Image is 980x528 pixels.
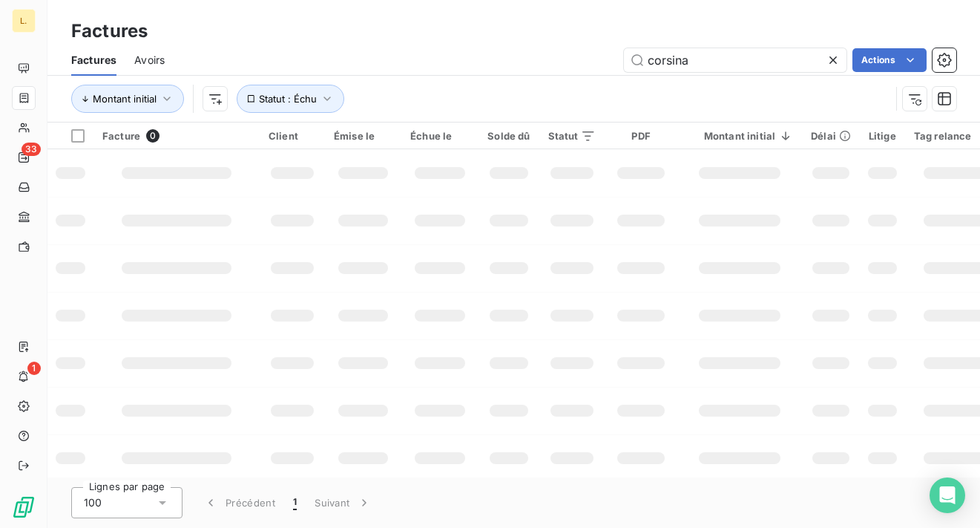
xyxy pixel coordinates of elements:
span: Statut : Échu [259,93,317,105]
div: L. [12,9,36,33]
img: Logo LeanPay [12,495,36,519]
span: Factures [71,53,116,68]
button: Actions [852,48,927,72]
div: Émise le [334,130,392,142]
span: 100 [84,495,102,510]
h3: Factures [71,18,148,45]
div: Solde dû [487,130,530,142]
div: Statut [548,130,596,142]
div: Litige [869,130,896,142]
button: Précédent [194,487,284,518]
input: Rechercher [624,48,846,72]
span: 0 [146,129,160,143]
span: Facture [102,130,140,142]
button: Montant initial [71,85,184,113]
span: Avoirs [134,53,165,68]
span: Montant initial [93,93,157,105]
div: Client [269,130,316,142]
div: Montant initial [686,130,793,142]
span: 1 [27,362,41,375]
div: Délai [811,130,851,142]
a: 33 [12,146,35,169]
span: 1 [293,495,297,510]
div: Open Intercom Messenger [930,478,965,513]
span: 33 [22,143,41,156]
button: 1 [284,487,306,518]
button: Statut : Échu [237,85,344,113]
button: Suivant [306,487,381,518]
div: Échue le [410,130,470,142]
div: PDF [614,130,668,142]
